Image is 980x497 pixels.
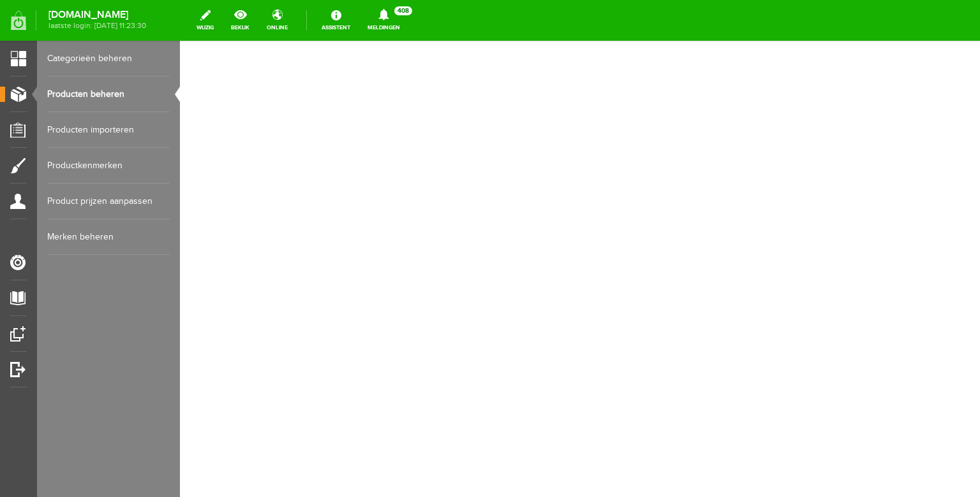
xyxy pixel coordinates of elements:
a: online [259,6,295,34]
a: Assistent [314,6,358,34]
a: Product prijzen aanpassen [47,184,170,219]
a: Productkenmerken [47,148,170,184]
span: 408 [394,6,412,15]
a: wijzig [189,6,221,34]
a: Meldingen408 [360,6,408,34]
a: Producten beheren [47,76,170,112]
a: Producten importeren [47,112,170,148]
span: laatste login: [DATE] 11:23:30 [48,22,146,29]
strong: [DOMAIN_NAME] [48,11,146,18]
a: Merken beheren [47,219,170,255]
a: bekijk [223,6,257,34]
a: Categorieën beheren [47,41,170,76]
